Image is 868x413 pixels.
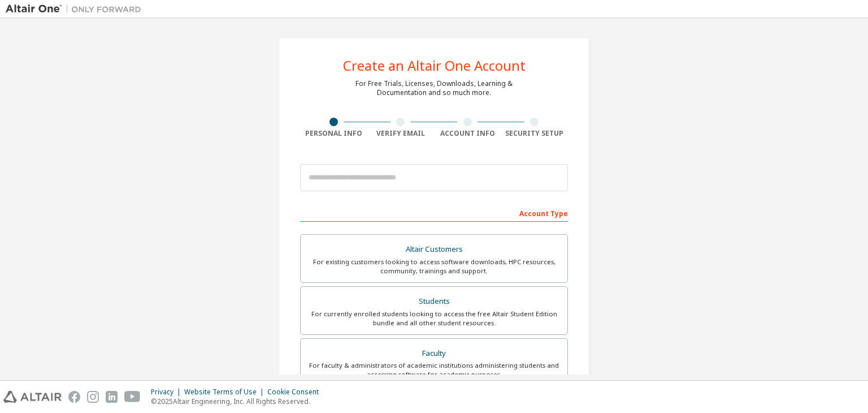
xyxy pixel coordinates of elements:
div: Faculty [307,346,561,362]
div: Cookie Consent [267,388,325,397]
div: For existing customers looking to access software downloads, HPC resources, community, trainings ... [307,257,561,276]
div: Security Setup [501,129,568,138]
div: For Free Trials, Licenses, Downloads, Learning & Documentation and so much more. [355,79,513,97]
div: Create an Altair One Account [343,59,526,72]
div: Privacy [151,388,184,397]
div: Altair Customers [307,242,561,257]
img: Altair One [6,3,147,15]
div: Account Type [300,204,568,222]
img: instagram.svg [87,391,99,403]
div: Verify Email [367,129,435,138]
div: For currently enrolled students looking to access the free Altair Student Edition bundle and all ... [307,309,561,328]
p: © 2025 Altair Engineering, Inc. All Rights Reserved. [151,397,325,406]
div: Personal Info [300,129,367,138]
img: altair_logo.svg [3,391,62,403]
div: Account Info [434,129,501,138]
img: linkedin.svg [106,391,118,403]
img: youtube.svg [124,391,141,403]
div: For faculty & administrators of academic institutions administering students and accessing softwa... [307,361,561,379]
img: facebook.svg [68,391,80,403]
div: Website Terms of Use [184,388,267,397]
div: Students [307,294,561,309]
